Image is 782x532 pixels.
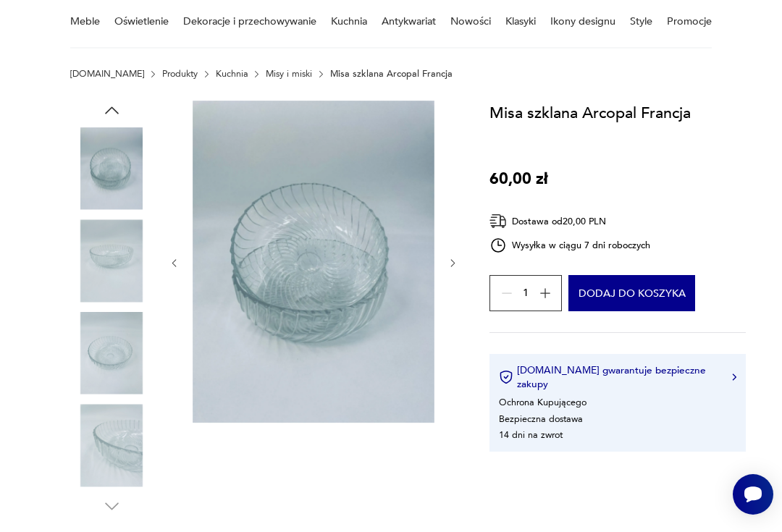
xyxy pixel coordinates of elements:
img: Zdjęcie produktu Misa szklana Arcopal Francja [70,127,153,210]
img: Zdjęcie produktu Misa szklana Arcopal Francja [70,312,153,394]
img: Ikona dostawy [489,212,507,230]
iframe: Smartsupp widget button [733,474,773,515]
li: Bezpieczna dostawa [499,413,583,426]
p: 60,00 zł [489,166,548,191]
a: Kuchnia [216,69,248,79]
li: 14 dni na zwrot [499,428,563,442]
button: Dodaj do koszyka [568,275,695,311]
img: Ikona certyfikatu [499,370,513,384]
a: [DOMAIN_NAME] [70,69,144,79]
div: Dostawa od 20,00 PLN [489,212,650,230]
span: 1 [523,289,529,297]
a: Produkty [162,69,198,79]
li: Ochrona Kupującego [499,396,586,409]
img: Zdjęcie produktu Misa szklana Arcopal Francja [193,101,434,423]
img: Zdjęcie produktu Misa szklana Arcopal Francja [70,219,153,302]
button: [DOMAIN_NAME] gwarantuje bezpieczne zakupy [499,363,736,391]
div: Wysyłka w ciągu 7 dni roboczych [489,237,650,254]
img: Ikona strzałki w prawo [732,373,736,381]
img: Zdjęcie produktu Misa szklana Arcopal Francja [70,404,153,486]
p: Misa szklana Arcopal Francja [330,69,453,79]
a: Misy i miski [266,69,312,79]
h1: Misa szklana Arcopal Francja [489,101,691,125]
